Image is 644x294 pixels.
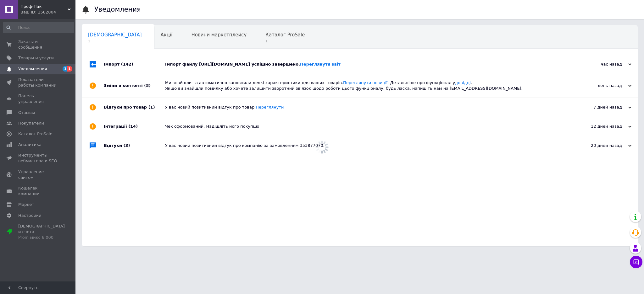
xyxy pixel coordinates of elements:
div: Відгуки [104,136,165,155]
span: Покупатели [18,120,44,126]
span: (142) [121,62,133,67]
span: Проф-Пак [20,4,68,9]
span: Товары и услуги [18,55,54,61]
span: 1 [67,66,72,72]
button: Чат с покупателем [630,256,642,268]
div: Prom микс 6 000 [18,235,65,240]
div: У вас новий позитивний відгук про компанію за замовленням 353877070. [165,143,569,148]
a: Переглянути звіт [300,62,341,67]
div: 20 дней назад [569,143,631,148]
a: Переглянути позиції [343,80,387,85]
span: Новини маркетплейсу [191,32,247,38]
div: день назад [569,83,631,88]
span: (14) [128,124,138,129]
h1: Уведомления [94,6,141,13]
div: Імпорт [104,55,165,74]
div: 7 дней назад [569,104,631,110]
div: У вас новий позитивний відгук про товар. [165,104,569,110]
span: Каталог ProSale [265,32,305,38]
span: (3) [124,143,130,148]
span: Маркет [18,202,34,207]
span: (8) [144,83,151,88]
span: 1 [63,66,68,72]
span: Акції [161,32,173,38]
div: 12 дней назад [569,124,631,129]
span: Аналитика [18,142,42,147]
input: Поиск [3,22,74,33]
div: Чек сформований. Надішліть його покупцю [165,124,569,129]
span: Заказы и сообщения [18,39,58,50]
span: Настройки [18,213,41,218]
span: Уведомления [18,66,47,72]
div: час назад [569,61,631,67]
div: Імпорт файлу [URL][DOMAIN_NAME] успішно завершено. [165,61,569,67]
span: Инструменты вебмастера и SEO [18,152,58,164]
span: (1) [148,105,155,110]
div: Ми знайшли та автоматично заповнили деякі характеристики для ваших товарів. . Детальніше про функ... [165,80,569,91]
div: Зміни в контенті [104,74,165,98]
span: Управление сайтом [18,169,58,180]
div: Ваш ID: 1582804 [20,9,75,15]
span: Каталог ProSale [18,131,52,137]
a: довідці [455,80,471,85]
span: 1 [265,39,305,44]
span: Отзывы [18,110,35,115]
span: [DEMOGRAPHIC_DATA] [88,32,142,38]
span: Кошелек компании [18,185,58,197]
span: Панель управления [18,93,58,104]
span: Показатели работы компании [18,77,58,88]
a: Переглянути [256,105,284,110]
div: Інтеграції [104,117,165,136]
div: Відгуки про товар [104,98,165,117]
span: [DEMOGRAPHIC_DATA] и счета [18,223,65,241]
span: 1 [88,39,142,44]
